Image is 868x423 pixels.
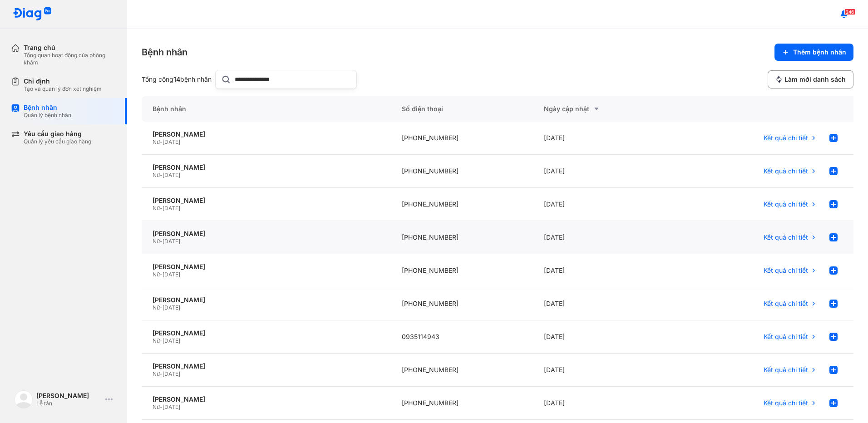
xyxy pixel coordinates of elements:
div: [PHONE_NUMBER] [391,287,533,320]
span: Kết quả chi tiết [764,366,808,374]
span: - [160,138,163,145]
div: Tổng cộng bệnh nhân [142,75,212,84]
span: - [160,172,163,178]
span: Kết quả chi tiết [764,233,808,241]
div: [DATE] [533,287,676,320]
div: [PERSON_NAME] [153,130,380,138]
div: Ngày cập nhật [544,103,665,114]
div: [PHONE_NUMBER] [391,155,533,188]
div: Số điện thoại [391,96,533,122]
span: Nữ [153,205,160,211]
div: [PHONE_NUMBER] [391,221,533,254]
div: [DATE] [533,155,676,188]
div: [DATE] [533,320,676,354]
div: Yêu cầu giao hàng [24,130,91,138]
div: [PERSON_NAME] [153,395,380,403]
span: Thêm bệnh nhân [793,48,846,56]
span: [DATE] [163,337,180,344]
span: Kết quả chi tiết [764,333,808,341]
img: logo [15,390,33,408]
img: logo [13,7,52,21]
span: [DATE] [163,238,180,245]
span: Nữ [153,370,160,377]
span: 246 [844,9,855,15]
div: [PERSON_NAME] [153,263,380,271]
div: Trang chủ [24,44,116,52]
span: Kết quả chi tiết [764,200,808,208]
span: Kết quả chi tiết [764,399,808,407]
div: Quản lý bệnh nhân [24,112,71,119]
span: Kết quả chi tiết [764,167,808,175]
span: 14 [173,75,180,83]
div: [PHONE_NUMBER] [391,122,533,155]
div: [PERSON_NAME] [153,329,380,337]
span: Kết quả chi tiết [764,134,808,142]
button: Thêm bệnh nhân [774,44,853,61]
div: [DATE] [533,122,676,155]
span: - [160,271,163,278]
span: Nữ [153,238,160,245]
div: [PERSON_NAME] [36,392,102,400]
div: Lễ tân [36,400,102,407]
div: [PHONE_NUMBER] [391,354,533,387]
button: Làm mới danh sách [768,70,853,89]
div: [PERSON_NAME] [153,163,380,172]
span: - [160,238,163,245]
span: [DATE] [163,172,180,178]
span: [DATE] [163,403,180,410]
span: [DATE] [163,205,180,211]
div: [PHONE_NUMBER] [391,188,533,221]
span: - [160,205,163,211]
div: Bệnh nhân [142,46,187,59]
div: [DATE] [533,387,676,420]
div: Quản lý yêu cầu giao hàng [24,138,91,145]
span: Kết quả chi tiết [764,266,808,275]
div: [PHONE_NUMBER] [391,254,533,287]
span: [DATE] [163,138,180,145]
div: [DATE] [533,221,676,254]
span: [DATE] [163,271,180,278]
span: Nữ [153,172,160,178]
div: 0935114943 [391,320,533,354]
div: [DATE] [533,354,676,387]
div: [PHONE_NUMBER] [391,387,533,420]
span: Nữ [153,304,160,311]
span: - [160,337,163,344]
div: Bệnh nhân [24,103,71,112]
span: - [160,370,163,377]
div: Tạo và quản lý đơn xét nghiệm [24,85,102,93]
span: Kết quả chi tiết [764,300,808,308]
div: [PERSON_NAME] [153,362,380,370]
div: Tổng quan hoạt động của phòng khám [24,52,116,66]
span: Nữ [153,403,160,410]
div: [DATE] [533,188,676,221]
span: Nữ [153,337,160,344]
div: [PERSON_NAME] [153,296,380,304]
span: [DATE] [163,304,180,311]
span: - [160,304,163,311]
div: [PERSON_NAME] [153,197,380,205]
span: - [160,403,163,410]
span: [DATE] [163,370,180,377]
span: Nữ [153,138,160,145]
div: Bệnh nhân [142,96,391,122]
div: Chỉ định [24,77,102,85]
span: Làm mới danh sách [784,75,846,84]
div: [PERSON_NAME] [153,230,380,238]
span: Nữ [153,271,160,278]
div: [DATE] [533,254,676,287]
